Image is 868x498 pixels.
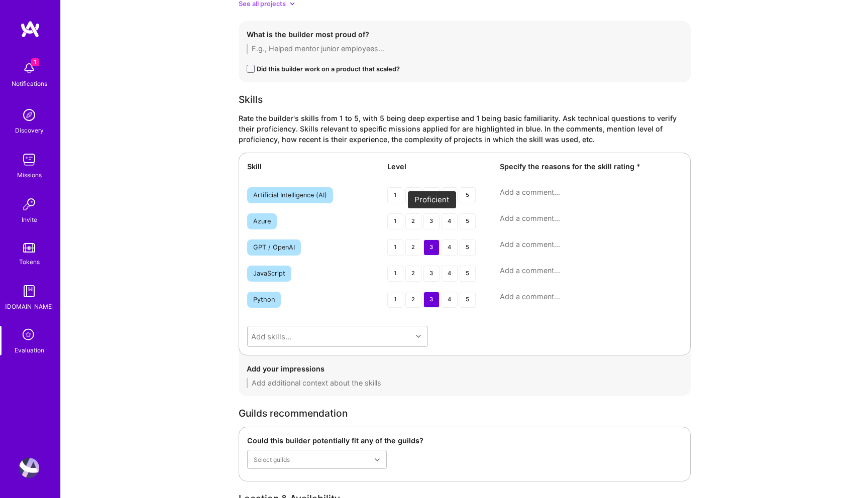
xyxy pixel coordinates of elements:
div: 5 [460,239,476,256]
i: icon SelectionTeam [20,326,39,345]
div: 4 [442,292,458,308]
div: 2 [405,292,421,308]
div: [DOMAIN_NAME] [5,301,54,312]
div: Artificial Intelligence (AI) [253,191,327,199]
div: 1 [387,239,403,256]
div: 1 [387,292,403,308]
div: 1 [387,266,403,282]
i: icon Chevron [416,334,421,339]
img: Invite [19,194,39,214]
div: Add skills... [251,331,291,341]
div: 5 [460,213,476,229]
div: Discovery [15,125,44,136]
div: JavaScript [253,270,285,278]
div: 1 [387,213,403,229]
div: 5 [460,187,476,203]
div: 2 [405,213,421,229]
div: What is the builder most proud of? [247,29,683,40]
div: Azure [253,217,271,225]
div: Rate the builder's skills from 1 to 5, with 5 being deep expertise and 1 being basic familiarity.... [239,113,691,145]
div: Specify the reasons for the skill rating * [500,161,682,172]
div: 5 [460,292,476,308]
div: Tokens [19,257,40,267]
div: 3 [423,213,440,229]
div: Could this builder potentially fit any of the guilds? [247,435,387,446]
img: teamwork [19,150,39,170]
div: Add your impressions [247,363,683,374]
div: 3 [423,292,440,308]
div: 4 [442,266,458,282]
span: 1 [31,58,39,66]
div: Notifications [12,78,47,89]
div: Select guilds [254,454,290,465]
div: Missions [17,170,42,180]
div: 2 [405,239,421,256]
img: guide book [19,281,39,301]
div: GPT / OpenAI [253,243,295,252]
div: 4 [442,213,458,229]
div: Evaluation [15,345,44,355]
img: User Avatar [19,458,39,478]
i: icon Chevron [375,457,380,462]
div: 2 [405,187,421,203]
div: 4 [442,187,458,203]
img: tokens [23,243,35,253]
div: 2 [405,266,421,282]
a: User Avatar [17,458,42,478]
div: Guilds recommendation [239,408,691,419]
div: 5 [460,266,476,282]
div: 4 [442,239,458,256]
div: Did this builder work on a product that scaled? [257,64,400,74]
div: 1 [387,187,403,203]
img: logo [20,20,40,38]
i: icon ArrowDownSecondarySmall [290,1,295,6]
div: Level [387,161,488,172]
div: Invite [22,214,37,225]
div: 3 [423,266,440,282]
div: Skills [239,94,691,105]
div: 3 [423,239,440,256]
div: Skill [247,161,375,172]
div: 3 [423,187,440,203]
div: Python [253,296,275,304]
img: discovery [19,105,39,125]
img: bell [19,58,39,78]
